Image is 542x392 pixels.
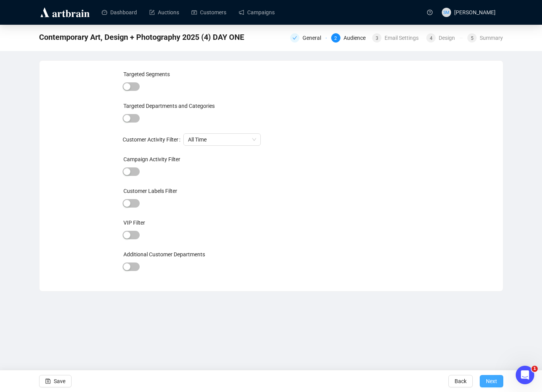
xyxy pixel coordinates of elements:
div: Summary [480,33,503,43]
div: 4Design [426,33,463,43]
iframe: Intercom live chat [516,366,534,384]
span: Save [54,370,65,392]
img: logo [39,6,91,19]
a: Dashboard [102,2,137,22]
span: 5 [471,36,474,41]
span: SM [443,9,449,15]
label: VIP Filter [123,220,145,226]
button: Save [39,375,72,387]
div: General [290,33,327,43]
span: Back [455,370,467,392]
span: 3 [376,36,378,41]
span: 1 [532,366,538,372]
span: check [292,36,297,40]
label: Targeted Segments [123,71,170,77]
button: Back [448,375,473,387]
span: save [45,378,51,384]
a: Auctions [149,2,179,22]
button: Next [480,375,503,387]
a: Campaigns [239,2,275,22]
div: 5Summary [467,33,503,43]
label: Campaign Activity Filter [123,156,180,162]
span: 2 [334,36,337,41]
span: 4 [430,36,433,41]
span: [PERSON_NAME] [454,9,496,15]
span: Contemporary Art, Design + Photography 2025 (4) DAY ONE [39,31,244,43]
label: Additional Customer Departments [123,251,205,257]
div: Email Settings [385,33,423,43]
label: Targeted Departments and Categories [123,103,215,109]
div: Design [439,33,460,43]
span: All Time [188,134,256,145]
div: 3Email Settings [372,33,422,43]
label: Customer Labels Filter [123,188,177,194]
span: Next [486,370,497,392]
span: question-circle [427,10,433,15]
a: Customers [191,2,226,22]
div: Audience [344,33,370,43]
div: General [303,33,326,43]
div: 2Audience [331,33,368,43]
label: Customer Activity Filter [123,133,183,146]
